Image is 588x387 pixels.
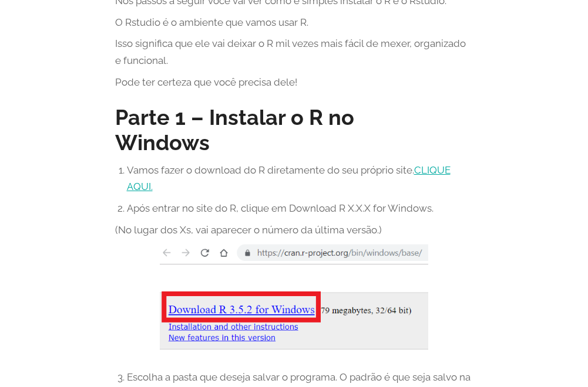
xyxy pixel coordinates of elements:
p: O Rstudio é o ambiente que vamos usar R. [115,14,473,31]
img: fig: [160,243,428,359]
p: Isso significa que ele vai deixar o R mil vezes mais fácil de mexer, organizado e funcional. [115,35,473,69]
p: Pode ter certeza que você precisa dele! [115,74,473,91]
p: Vamos fazer o download do R diretamente do seu próprio site. [127,162,473,196]
h2: Parte 1 – Instalar o R no Windows [115,105,473,155]
p: (No lugar dos Xs, vai aparecer o número da última versão.) [115,222,473,239]
p: Após entrar no site do R, clique em Download R X.X.X for Windows. [127,200,473,217]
